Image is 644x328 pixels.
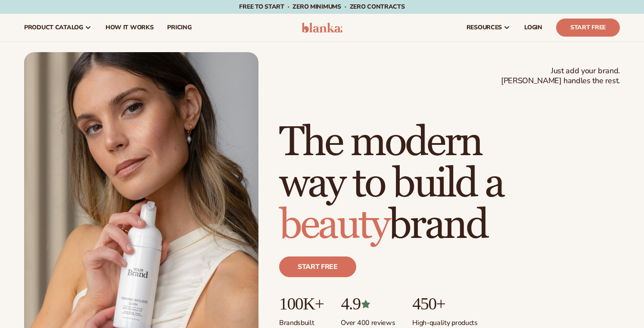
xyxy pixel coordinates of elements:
[160,14,198,41] a: pricing
[524,24,542,31] span: LOGIN
[460,14,517,41] a: resources
[279,256,356,277] a: Start free
[517,14,549,41] a: LOGIN
[279,294,324,313] p: 100K+
[412,294,477,313] p: 450+
[17,14,99,41] a: product catalog
[279,200,389,250] span: beauty
[239,3,404,11] span: Free to start · ZERO minimums · ZERO contracts
[341,313,395,328] p: Over 400 reviews
[99,14,161,41] a: How It Works
[302,22,342,33] img: logo
[279,122,620,246] h1: The modern way to build a brand
[341,294,395,313] p: 4.9
[556,19,620,37] a: Start Free
[501,66,620,86] span: Just add your brand. [PERSON_NAME] handles the rest.
[24,24,83,31] span: product catalog
[467,24,502,31] span: resources
[167,24,191,31] span: pricing
[106,24,154,31] span: How It Works
[279,313,324,328] p: Brands built
[412,313,477,328] p: High-quality products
